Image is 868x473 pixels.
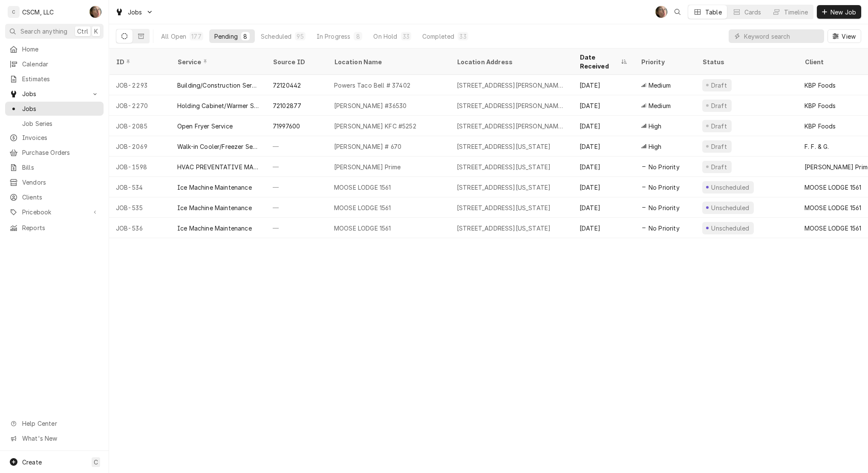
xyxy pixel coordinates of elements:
[457,101,566,110] div: [STREET_ADDRESS][PERSON_NAME][US_STATE]
[5,42,104,56] a: Home
[334,81,410,90] div: Powers Taco Bell # 37402
[109,177,170,197] div: JOB-534
[20,27,67,36] span: Search anything
[784,8,808,17] div: Timeline
[8,6,20,18] div: C
[422,32,454,41] div: Completed
[128,8,142,17] span: Jobs
[829,8,858,17] span: New Job
[373,32,397,41] div: On Hold
[77,27,88,36] span: Ctrl
[5,190,104,204] a: Clients
[334,101,407,110] div: [PERSON_NAME] #36530
[5,117,104,131] a: Job Series
[334,224,391,233] div: MOOSE LODGE 1561
[22,459,42,466] span: Create
[817,5,861,19] button: New Job
[828,29,861,43] button: View
[573,177,634,197] div: [DATE]
[177,101,259,110] div: Holding Cabinet/Warmer Service
[649,122,662,131] span: High
[457,203,551,212] div: [STREET_ADDRESS][US_STATE]
[649,203,680,212] span: No Priority
[355,32,360,41] div: 8
[5,102,104,116] a: Jobs
[655,6,667,18] div: Serra Heyen's Avatar
[273,81,301,90] div: 72120442
[109,95,170,116] div: JOB-2270
[457,183,551,192] div: [STREET_ADDRESS][US_STATE]
[744,8,761,17] div: Cards
[177,203,252,212] div: Ice Machine Maintenance
[457,224,551,233] div: [STREET_ADDRESS][US_STATE]
[109,75,170,95] div: JOB-2293
[805,224,862,233] div: MOOSE LODGE 1561
[22,148,99,157] span: Purchase Orders
[655,6,667,18] div: SH
[5,175,104,189] a: Vendors
[109,197,170,218] div: JOB-535
[5,160,104,174] a: Bills
[710,203,750,212] div: Unscheduled
[243,32,248,41] div: 8
[261,32,291,41] div: Scheduled
[273,101,301,110] div: 72102877
[573,136,634,157] div: [DATE]
[94,458,98,467] span: C
[89,6,101,18] div: Serra Heyen's Avatar
[22,74,99,83] span: Estimates
[805,203,862,212] div: MOOSE LODGE 1561
[649,183,680,192] span: No Priority
[573,75,634,95] div: [DATE]
[112,5,157,19] a: Go to Jobs
[710,162,728,171] div: Draft
[334,162,401,171] div: [PERSON_NAME] Prime
[5,24,104,39] button: Search anythingCtrlK
[22,208,87,217] span: Pricebook
[22,434,98,443] span: What's New
[22,178,99,187] span: Vendors
[710,183,750,192] div: Unscheduled
[5,205,104,219] a: Go to Pricebook
[22,89,87,98] span: Jobs
[5,72,104,86] a: Estimates
[177,142,259,151] div: Walk-in Cooler/Freezer Service Call
[22,104,99,113] span: Jobs
[403,32,409,41] div: 33
[459,32,466,41] div: 33
[22,119,99,128] span: Job Series
[573,95,634,116] div: [DATE]
[177,224,252,233] div: Ice Machine Maintenance
[705,8,722,17] div: Table
[580,53,619,71] div: Date Received
[266,157,327,177] div: —
[649,101,671,110] span: Medium
[191,32,201,41] div: 177
[22,419,98,428] span: Help Center
[266,197,327,218] div: —
[805,122,836,131] div: KBP Foods
[5,145,104,160] a: Purchase Orders
[177,162,259,171] div: HVAC PREVENTATIVE MAINTENANCE
[671,5,684,19] button: Open search
[5,431,104,445] a: Go to What's New
[334,122,416,131] div: [PERSON_NAME] KFC #5252
[109,157,170,177] div: JOB-1598
[22,133,99,142] span: Invoices
[22,8,54,17] div: CSCM, LLC
[266,177,327,197] div: —
[266,218,327,238] div: —
[649,162,680,171] span: No Priority
[710,142,728,151] div: Draft
[161,32,186,41] div: All Open
[334,183,391,192] div: MOOSE LODGE 1561
[317,32,351,41] div: In Progress
[109,136,170,157] div: JOB-2069
[273,122,300,131] div: 71997600
[297,32,303,41] div: 95
[22,163,99,172] span: Bills
[214,32,238,41] div: Pending
[334,142,401,151] div: [PERSON_NAME] # 670
[177,183,252,192] div: Ice Machine Maintenance
[109,218,170,238] div: JOB-536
